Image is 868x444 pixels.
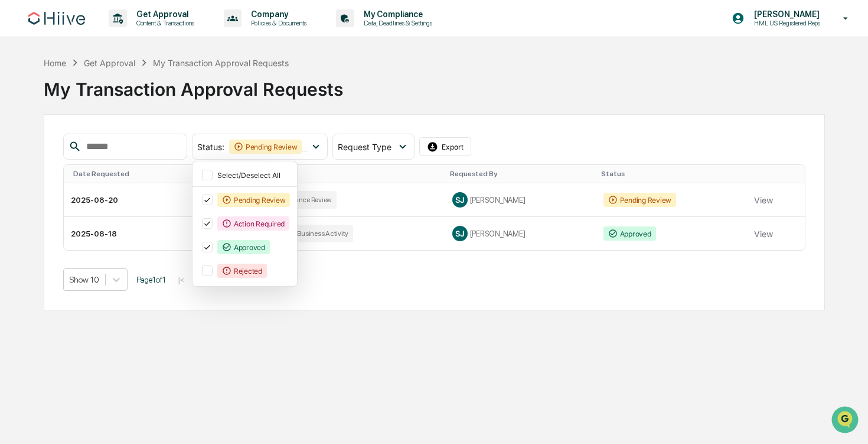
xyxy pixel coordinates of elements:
p: Data, Deadlines & Settings [354,19,438,27]
div: Start new chat [40,90,194,102]
span: Pylon [118,200,143,209]
p: How can we help? [12,25,215,44]
button: |< [175,275,188,285]
a: 🔎Data Lookup [7,167,79,188]
p: Company [242,9,312,19]
p: Policies & Documents [242,19,312,27]
div: Date Requested [73,170,185,178]
div: Request Type [249,170,440,178]
div: 🗄️ [86,150,95,160]
div: Pending Review [217,193,291,207]
a: Powered byPylon [83,200,143,209]
div: [PERSON_NAME] [452,226,589,241]
input: Clear [31,54,195,66]
div: Pending Review [603,193,677,207]
td: 2025-08-20 [64,183,190,217]
div: Home [44,58,66,68]
div: Requested By [450,170,592,178]
div: My Transaction Approval Requests [153,58,289,68]
div: Approved [603,226,656,241]
div: 🖐️ [12,150,21,160]
button: View [754,222,773,245]
div: SJ [452,226,468,241]
div: Pending Review [229,140,302,154]
div: Rejected [217,264,267,278]
div: Approved [217,240,270,254]
td: 2025-08-18 [64,217,190,250]
button: View [754,188,773,212]
a: 🖐️Preclearance [7,144,81,166]
span: Status : [197,142,224,152]
p: Content & Transactions [127,19,200,27]
span: Preclearance [24,149,76,161]
span: Attestations [97,149,146,161]
div: Status [601,170,743,178]
button: Export [419,137,471,156]
iframe: Open customer support [830,405,862,437]
div: Get Approval [84,58,135,68]
img: 1746055101610-c473b297-6a78-478c-a979-82029cc54cd1 [12,90,33,112]
div: 🔎 [12,173,21,182]
div: [PERSON_NAME] [452,192,589,208]
p: Get Approval [127,9,200,19]
span: Page 1 of 1 [136,275,166,284]
div: Action Required [217,216,289,231]
button: Start new chat [201,94,215,108]
div: We're available if you need us! [40,102,149,112]
div: My Transaction Approval Requests [44,69,825,100]
p: HML US Registered Reps [745,19,826,27]
p: [PERSON_NAME] [745,9,826,19]
span: Data Lookup [24,171,74,183]
p: My Compliance [354,9,438,19]
div: Select/Deselect All [217,171,291,180]
a: 🗄️Attestations [81,144,151,166]
img: logo [28,12,85,25]
div: Outside Business Activity [252,225,353,242]
div: SJ [452,192,468,208]
button: < [190,275,202,285]
span: Request Type [338,142,391,152]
